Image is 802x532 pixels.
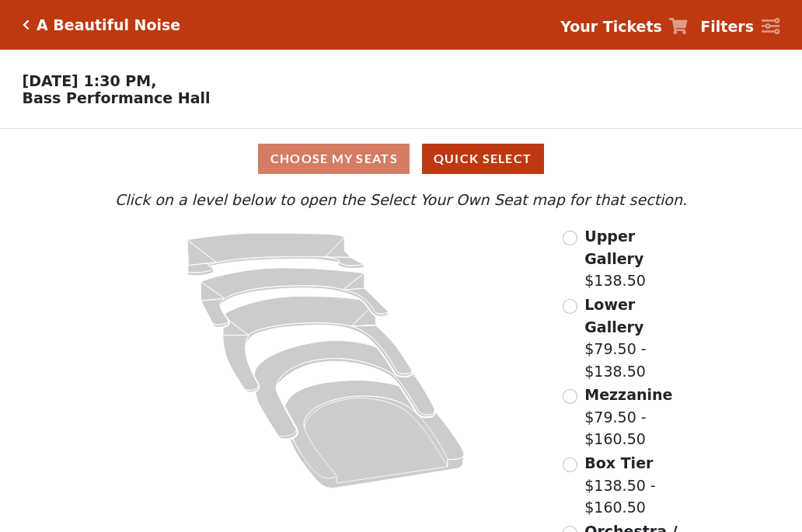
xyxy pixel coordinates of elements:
[584,228,643,267] span: Upper Gallery
[111,189,691,211] p: Click on a level below to open the Select Your Own Seat map for that section.
[584,225,691,292] label: $138.50
[37,16,180,34] h5: A Beautiful Noise
[560,18,662,35] strong: Your Tickets
[584,294,691,382] label: $79.50 - $138.50
[584,384,691,450] label: $79.50 - $160.50
[201,268,389,327] path: Lower Gallery - Seats Available: 33
[700,18,754,35] strong: Filters
[584,386,672,403] span: Mezzanine
[700,16,779,38] a: Filters
[584,454,653,471] span: Box Tier
[584,452,691,519] label: $138.50 - $160.50
[285,381,465,489] path: Orchestra / Parterre Circle - Seats Available: 24
[23,19,30,30] a: Click here to go back to filters
[187,233,364,276] path: Upper Gallery - Seats Available: 281
[560,16,688,38] a: Your Tickets
[584,296,643,336] span: Lower Gallery
[422,144,544,174] button: Quick Select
